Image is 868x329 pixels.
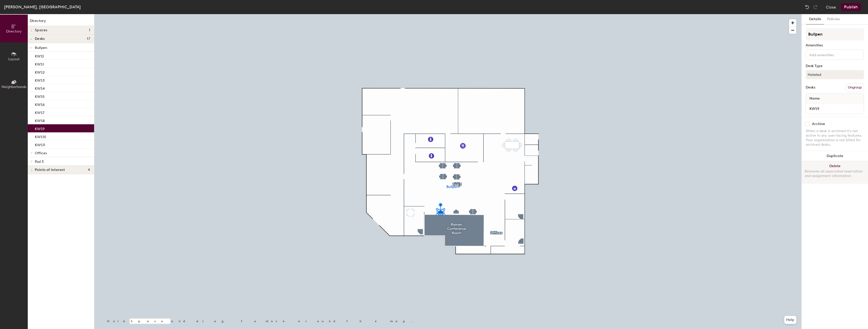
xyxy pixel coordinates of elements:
[2,85,26,89] span: Neighborhoods
[812,122,825,126] div: Archive
[802,151,868,161] button: Duplicate
[807,105,863,112] input: Unnamed desk
[808,51,854,57] input: Add amenities
[4,4,81,10] div: [PERSON_NAME], [GEOGRAPHIC_DATA]
[87,37,90,41] span: 17
[35,151,47,155] span: Offices
[35,53,44,58] p: KW12
[35,69,45,75] p: KWS2
[806,129,864,147] div: When a desk is archived it's not active in any user-facing features. Your organization is not bil...
[35,61,44,67] p: KWS1
[826,3,836,11] button: Close
[35,117,45,123] p: KWS8
[35,28,47,32] span: Spaces
[824,14,843,24] button: Policies
[89,28,90,32] span: 1
[8,57,20,61] span: Layout
[35,46,47,50] span: Bullpen
[35,37,45,41] span: Desks
[35,93,45,99] p: KWS5
[35,109,44,115] p: KWS7
[806,70,864,79] button: Hoteled
[6,29,22,34] span: Directory
[846,83,864,92] button: Ungroup
[35,133,46,139] p: KWS10
[35,125,45,131] p: KWS9
[88,168,90,172] span: 4
[35,77,45,83] p: KWS3
[841,3,861,11] button: Publish
[807,94,822,103] span: Name
[806,43,864,47] div: Amenities
[805,169,865,178] div: Removes all associated reservation and assignment information
[802,161,868,183] button: DeleteRemoves all associated reservation and assignment information
[806,85,815,89] div: Desks
[35,85,45,91] p: KWS4
[28,18,94,26] h1: Directory
[806,64,864,68] div: Desk Type
[35,160,44,164] span: Pod 3
[805,5,810,10] img: Undo
[35,101,45,107] p: KWS6
[35,141,45,147] p: KWS11
[35,168,65,172] span: Points of interest
[784,316,796,324] button: Help
[806,14,824,24] button: Details
[813,5,818,10] img: Redo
